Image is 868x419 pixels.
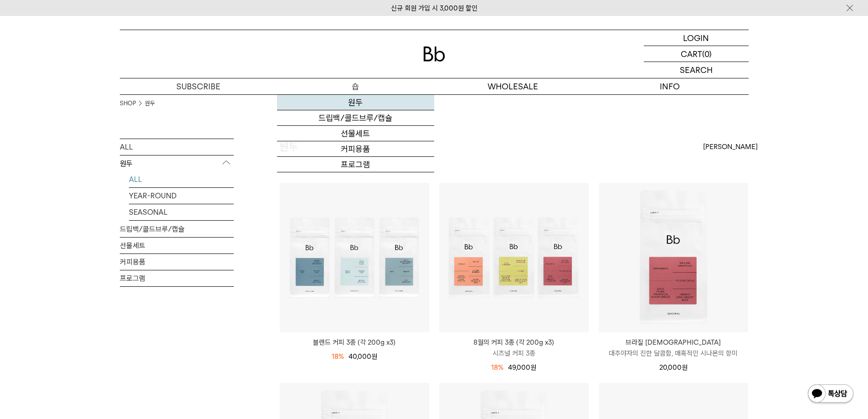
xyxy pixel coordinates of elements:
[659,363,688,372] span: 20,000
[591,78,749,94] p: INFO
[120,270,234,286] a: 프로그램
[491,362,503,373] div: 18%
[277,141,434,157] a: 커피용품
[599,337,748,348] p: 브라질 [DEMOGRAPHIC_DATA]
[120,155,234,172] p: 원두
[129,171,234,187] a: ALL
[371,352,377,361] span: 원
[439,183,589,332] img: 8월의 커피 3종 (각 200g x3)
[120,78,277,94] a: SUBSCRIBE
[599,348,748,359] p: 대추야자의 진한 달콤함, 매혹적인 시나몬의 향미
[332,351,344,362] div: 18%
[683,30,709,46] p: LOGIN
[702,46,712,62] p: (0)
[703,141,758,152] span: [PERSON_NAME]
[120,99,136,108] a: SHOP
[277,157,434,172] a: 프로그램
[423,47,445,62] img: 로고
[120,254,234,270] a: 커피용품
[681,46,702,62] p: CART
[391,4,478,12] a: 신규 회원 가입 시 3,000원 할인
[277,78,434,94] a: 숍
[644,46,749,62] a: CART (0)
[120,238,234,253] a: 선물세트
[680,62,713,78] p: SEARCH
[439,348,589,359] p: 시즈널 커피 3종
[280,337,429,348] a: 블렌드 커피 3종 (각 200g x3)
[599,183,748,332] img: 브라질 사맘바이아
[807,383,854,405] img: 카카오톡 채널 1:1 채팅 버튼
[129,204,234,220] a: SEASONAL
[439,337,589,359] a: 8월의 커피 3종 (각 200g x3) 시즈널 커피 3종
[120,139,234,155] a: ALL
[349,352,377,361] span: 40,000
[277,110,434,126] a: 드립백/콜드브루/캡슐
[145,99,155,108] a: 원두
[277,95,434,110] a: 원두
[280,183,429,332] img: 블렌드 커피 3종 (각 200g x3)
[439,337,589,348] p: 8월의 커피 3종 (각 200g x3)
[434,78,591,94] p: WHOLESALE
[599,337,748,359] a: 브라질 [DEMOGRAPHIC_DATA] 대추야자의 진한 달콤함, 매혹적인 시나몬의 향미
[530,363,536,372] span: 원
[682,363,688,372] span: 원
[129,188,234,204] a: YEAR-ROUND
[508,363,536,372] span: 49,000
[644,30,749,46] a: LOGIN
[277,126,434,141] a: 선물세트
[120,221,234,237] a: 드립백/콜드브루/캡슐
